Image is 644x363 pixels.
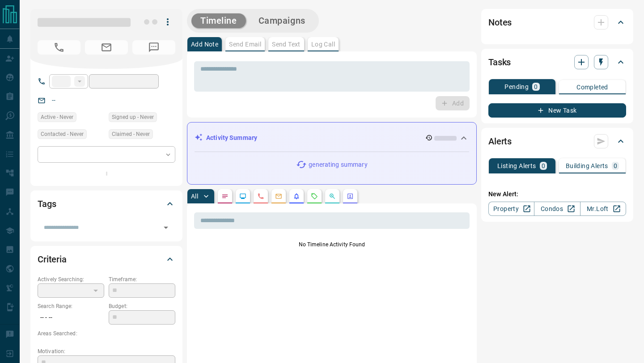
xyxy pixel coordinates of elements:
[112,130,150,139] span: Claimed - Never
[41,113,73,122] span: Active - Never
[195,130,469,146] div: Activity Summary
[38,193,175,215] div: Tags
[52,97,55,104] a: --
[275,193,282,200] svg: Emails
[488,55,511,69] h2: Tasks
[38,275,104,283] p: Actively Searching:
[112,113,154,122] span: Signed up - Never
[239,193,246,200] svg: Lead Browsing Activity
[41,130,84,139] span: Contacted - Never
[109,275,175,283] p: Timeframe:
[488,131,626,152] div: Alerts
[191,13,246,28] button: Timeline
[38,310,104,325] p: -- - --
[534,202,580,216] a: Condos
[497,163,536,169] p: Listing Alerts
[614,163,617,169] p: 0
[580,202,626,216] a: Mr.Loft
[206,133,257,143] p: Activity Summary
[257,193,264,200] svg: Calls
[488,190,626,199] p: New Alert:
[488,15,512,30] h2: Notes
[309,160,367,169] p: generating summary
[504,84,529,90] p: Pending
[109,302,175,310] p: Budget:
[191,193,198,199] p: All
[191,41,218,47] p: Add Note
[132,40,175,55] span: No Number
[38,40,80,55] span: No Number
[329,193,336,200] svg: Opportunities
[311,193,318,200] svg: Requests
[38,329,175,338] p: Areas Searched:
[488,103,626,118] button: New Task
[576,84,608,90] p: Completed
[38,249,175,270] div: Criteria
[566,163,608,169] p: Building Alerts
[221,193,229,200] svg: Notes
[488,51,626,73] div: Tasks
[293,193,300,200] svg: Listing Alerts
[488,12,626,33] div: Notes
[38,252,67,266] h2: Criteria
[85,40,128,55] span: No Email
[194,241,470,249] p: No Timeline Activity Found
[38,197,56,211] h2: Tags
[534,84,538,90] p: 0
[488,134,512,148] h2: Alerts
[347,193,354,200] svg: Agent Actions
[250,13,314,28] button: Campaigns
[38,347,175,355] p: Motivation:
[488,202,534,216] a: Property
[160,221,172,234] button: Open
[38,302,104,310] p: Search Range:
[542,163,545,169] p: 0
